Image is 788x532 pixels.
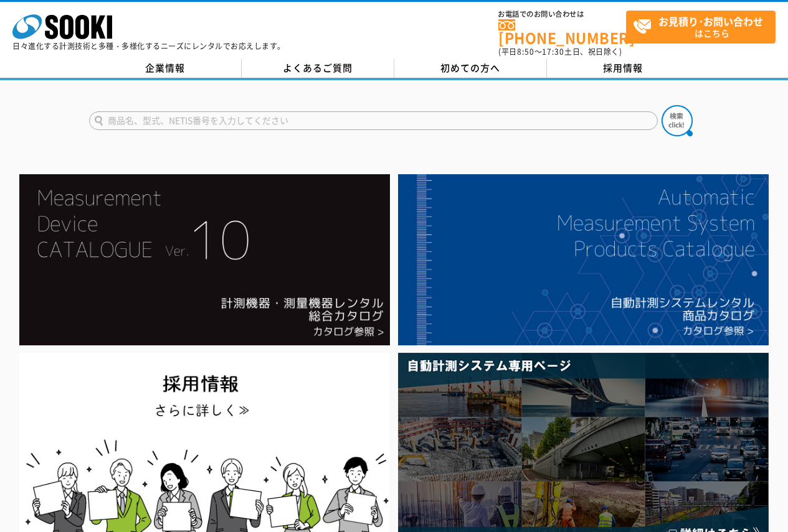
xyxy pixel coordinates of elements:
span: 初めての方へ [440,61,500,75]
img: btn_search.png [662,105,693,136]
a: 採用情報 [547,59,700,78]
input: 商品名、型式、NETIS番号を入力してください [89,111,658,130]
span: 8:50 [517,46,534,57]
span: お電話でのお問い合わせは [498,11,626,18]
a: よくあるご質問 [242,59,394,78]
p: 日々進化する計測技術と多種・多様化するニーズにレンタルでお応えします。 [12,42,285,50]
img: 自動計測システムカタログ [398,174,769,345]
strong: お見積り･お問い合わせ [658,14,763,29]
a: 初めての方へ [394,59,547,78]
a: 企業情報 [89,59,242,78]
a: お見積り･お問い合わせはこちら [626,11,776,44]
span: (平日 ～ 土日、祝日除く) [498,46,622,57]
a: [PHONE_NUMBER] [498,19,626,45]
span: はこちら [633,11,775,42]
img: Catalog Ver10 [19,174,390,345]
span: 17:30 [542,46,564,57]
